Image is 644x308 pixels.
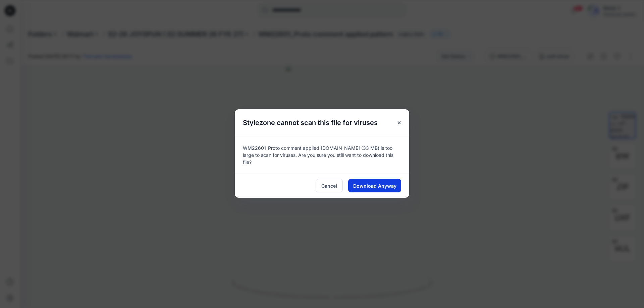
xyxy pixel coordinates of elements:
h5: Stylezone cannot scan this file for viruses [235,109,386,136]
span: Download Anyway [353,182,396,189]
button: Download Anyway [348,179,401,192]
span: Cancel [321,182,337,189]
button: Close [393,117,405,129]
div: WM22601_Proto comment applied [DOMAIN_NAME] (33 MB) is too large to scan for viruses. Are you sur... [235,136,409,174]
button: Cancel [316,179,343,192]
